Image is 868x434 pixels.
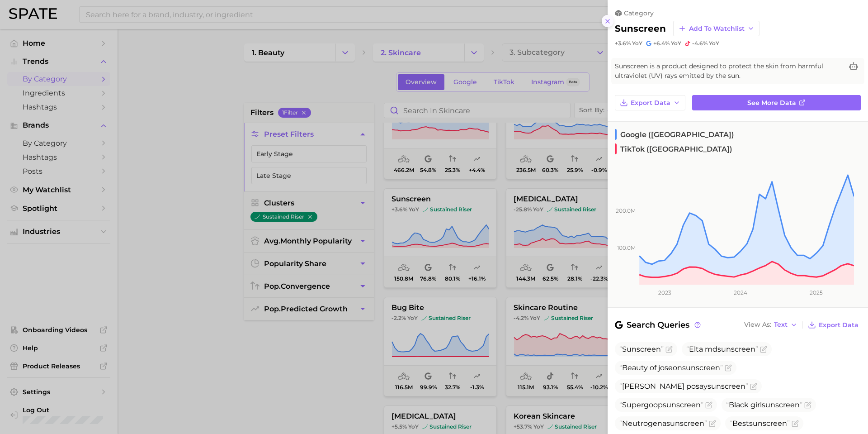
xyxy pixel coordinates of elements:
[705,401,712,409] button: Flag as miscategorized or irrelevant
[730,419,790,428] span: Best
[750,383,757,390] button: Flag as miscategorized or irrelevant
[615,319,702,331] span: Search Queries
[709,40,719,47] span: YoY
[631,99,670,107] span: Export Data
[762,401,800,409] span: sunscreen
[686,345,758,353] span: Elta md
[615,23,666,34] h2: sunscreen
[619,382,748,391] span: [PERSON_NAME] posay
[804,401,811,409] button: Flag as miscategorized or irrelevant
[734,289,747,296] tspan: 2024
[692,40,708,47] span: -4.6%
[742,319,800,331] button: View AsText
[619,363,723,372] span: Beauty of joseon
[749,419,787,428] span: sunscreen
[792,420,799,427] button: Flag as miscategorized or irrelevant
[774,322,788,327] span: Text
[760,346,767,353] button: Flag as miscategorized or irrelevant
[624,9,654,17] span: category
[673,21,759,36] button: Add to Watchlist
[744,322,771,327] span: View As
[663,401,701,409] span: sunscreen
[810,289,823,296] tspan: 2025
[682,363,720,372] span: sunscreen
[725,364,732,372] button: Flag as miscategorized or irrelevant
[619,401,703,409] span: Supergoop
[819,321,859,329] span: Export Data
[689,25,745,33] span: Add to Watchlist
[615,40,631,47] span: +3.6%
[692,95,861,110] a: See more data
[717,345,755,353] span: sunscreen
[615,95,685,110] button: Export Data
[658,289,671,296] tspan: 2023
[666,419,704,428] span: sunscreen
[632,40,642,47] span: YoY
[806,319,861,331] button: Export Data
[653,40,670,47] span: +6.4%
[615,129,734,140] span: Google ([GEOGRAPHIC_DATA])
[615,143,732,154] span: TikTok ([GEOGRAPHIC_DATA])
[726,401,802,409] span: Black girl
[615,62,843,81] span: Sunscreen is a product designed to protect the skin from harmful ultraviolet (UV) rays emitted by...
[622,345,661,353] span: Sunscreen
[665,346,673,353] button: Flag as miscategorized or irrelevant
[709,420,716,427] button: Flag as miscategorized or irrelevant
[708,382,745,391] span: sunscreen
[671,40,681,47] span: YoY
[619,419,707,428] span: Neutrogena
[747,99,796,107] span: See more data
